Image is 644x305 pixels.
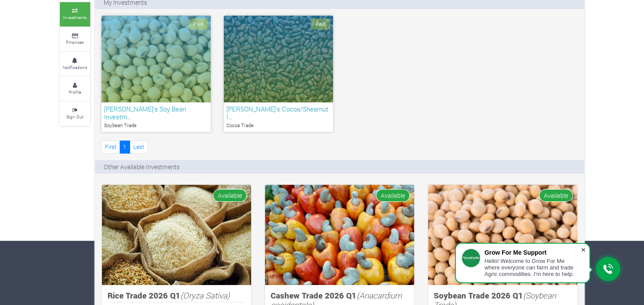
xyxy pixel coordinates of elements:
[180,290,230,301] i: (Oryza Sativa)
[428,185,577,285] img: growforme image
[484,249,581,256] div: Grow For Me Support
[104,105,208,121] h6: [PERSON_NAME]'s Soy Bean Investm…
[104,162,180,171] p: Other Available Investments
[60,2,90,26] a: Investments
[130,141,148,153] a: Last
[63,14,87,20] small: Investments
[311,19,330,30] span: Paid
[104,122,208,129] p: Soybean Trade
[60,27,90,51] a: Finances
[66,39,84,45] small: Finances
[189,19,208,30] span: Paid
[224,16,333,132] a: Paid [PERSON_NAME]'s Cocoa/Shearnut I… Cocoa Trade
[226,105,330,121] h6: [PERSON_NAME]'s Cocoa/Shearnut I…
[60,102,90,125] a: Sign Out
[376,189,410,202] span: Available
[101,141,120,153] a: First
[265,185,414,285] img: growforme image
[484,258,581,277] div: Hello! Welcome to Grow For Me where everyone can farm and trade Agric commodities. I'm here to help.
[120,141,130,153] a: 1
[102,185,251,285] img: growforme image
[101,16,211,132] a: Paid [PERSON_NAME]'s Soy Bean Investm… Soybean Trade
[539,189,573,202] span: Available
[69,89,81,95] small: Profile
[60,52,90,76] a: Notifications
[213,189,247,202] span: Available
[62,64,87,70] small: Notifications
[60,77,90,101] a: Profile
[66,114,83,120] small: Sign Out
[226,122,330,129] p: Cocoa Trade
[108,291,245,301] h5: Rice Trade 2026 Q1
[101,141,148,153] nav: Page Navigation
